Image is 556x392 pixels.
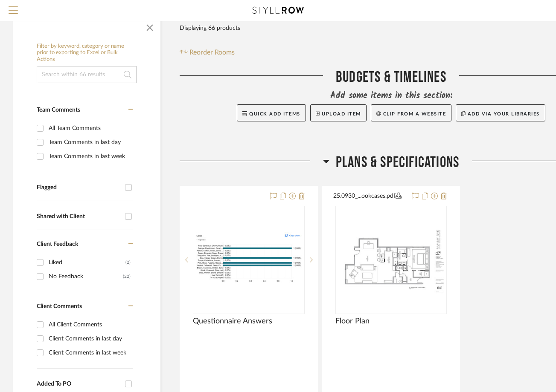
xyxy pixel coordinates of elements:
span: Reorder Rooms [189,47,235,58]
span: Client Comments [37,303,82,309]
div: (2) [125,256,131,269]
div: Flagged [37,184,121,191]
div: All Team Comments [49,121,131,135]
div: (22) [123,270,131,283]
div: Team Comments in last day [49,135,131,149]
span: Client Feedback [37,241,78,247]
div: No Feedback [49,270,123,283]
button: Quick Add Items [237,104,306,121]
span: Plans & Specifications [336,153,459,172]
button: Reorder Rooms [180,47,235,58]
button: Clip from a website [371,104,451,121]
div: Shared with Client [37,213,121,220]
div: Liked [49,256,125,269]
button: Upload Item [310,104,367,121]
img: Floor Plan [336,225,446,295]
div: Client Comments in last day [49,332,131,346]
div: All Client Comments [49,318,131,331]
button: Add via your libraries [456,104,545,121]
span: Quick Add Items [249,112,300,116]
button: 25.0930_...ookcases.pdf [333,191,408,202]
input: Search within 66 results [37,66,137,83]
img: Questionnaire Answers [194,232,304,287]
div: Added To PO [37,380,121,388]
div: Client Comments in last week [49,346,131,360]
div: Team Comments in last week [49,150,131,163]
button: Close [141,17,158,35]
h6: Filter by keyword, category or name prior to exporting to Excel or Bulk Actions [37,43,137,63]
div: Displaying 66 products [180,20,240,37]
span: Team Comments [37,107,80,113]
span: Questionnaire Answers [193,317,272,326]
span: Floor Plan [335,317,370,326]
